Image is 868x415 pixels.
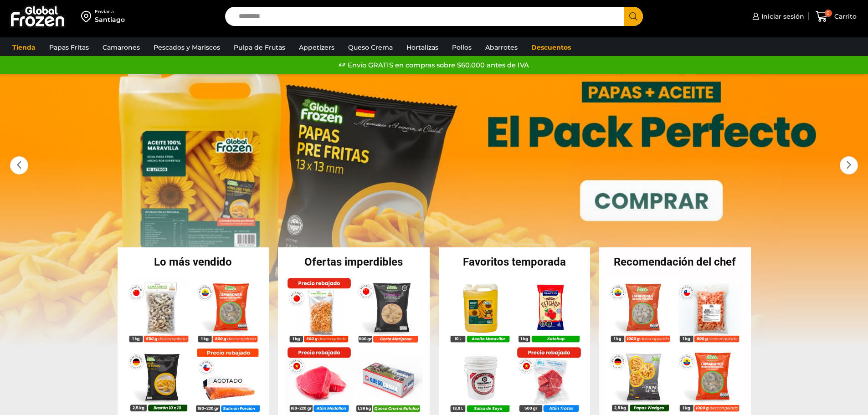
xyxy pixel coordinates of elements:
a: 0 Carrito [813,6,859,27]
span: Iniciar sesión [759,12,804,21]
h2: Favoritos temporada [439,256,591,267]
img: address-field-icon.svg [81,9,95,24]
a: Iniciar sesión [750,7,804,26]
a: Appetizers [294,39,339,56]
a: Hortalizas [402,39,443,56]
span: 0 [825,10,832,17]
a: Descuentos [527,39,575,56]
div: Previous slide [10,156,28,174]
a: Pollos [447,39,476,56]
a: Abarrotes [481,39,522,56]
div: Santiago [95,15,125,24]
a: Pescados y Mariscos [149,39,225,56]
div: Next slide [840,156,858,174]
h2: Lo más vendido [118,256,269,267]
a: Camarones [98,39,144,56]
span: Carrito [832,12,857,21]
a: Papas Fritas [45,39,93,56]
div: Enviar a [95,9,125,15]
a: Pulpa de Frutas [229,39,290,56]
h2: Ofertas imperdibles [278,256,430,267]
a: Tienda [8,39,40,56]
p: Agotado [206,374,248,388]
a: Queso Crema [344,39,397,56]
button: Search button [624,7,643,26]
h2: Recomendación del chef [599,256,751,267]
